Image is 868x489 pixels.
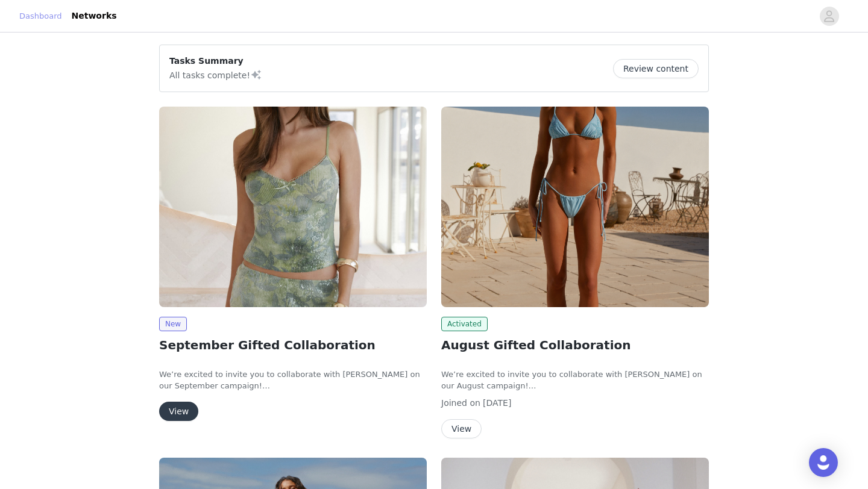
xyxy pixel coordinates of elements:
[19,10,62,22] a: Dashboard
[159,369,427,392] p: We’re excited to invite you to collaborate with [PERSON_NAME] on our September campaign!
[169,55,262,67] p: Tasks Summary
[64,2,124,30] a: Networks
[159,402,198,421] button: View
[441,317,488,331] span: Activated
[159,107,427,307] img: Peppermayo USA
[159,407,198,416] a: View
[159,317,187,331] span: New
[823,7,835,26] div: avatar
[441,336,709,354] h2: August Gifted Collaboration
[483,398,511,408] span: [DATE]
[613,59,699,78] button: Review content
[441,425,482,434] a: View
[441,419,482,438] button: View
[159,336,427,354] h2: September Gifted Collaboration
[441,369,709,392] p: We’re excited to invite you to collaborate with [PERSON_NAME] on our August campaign!
[441,398,480,408] span: Joined on
[809,448,838,477] div: Open Intercom Messenger
[169,67,262,82] p: All tasks complete!
[441,107,709,307] img: Peppermayo USA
